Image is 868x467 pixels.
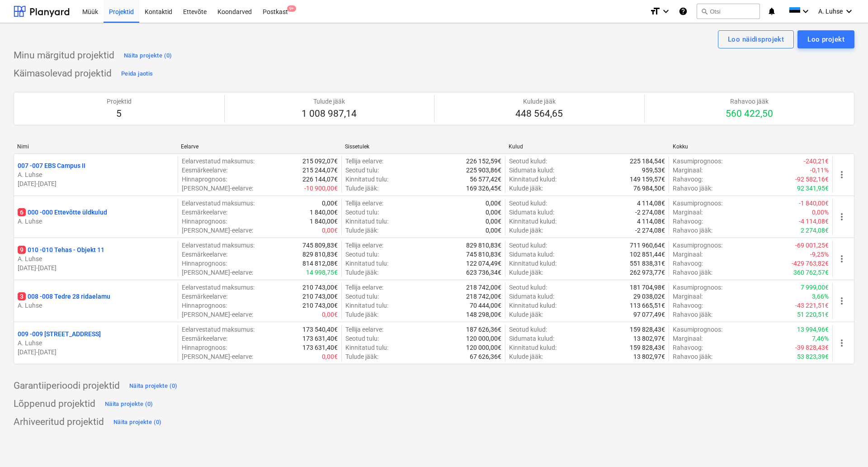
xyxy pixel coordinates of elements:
[182,241,255,250] p: Eelarvestatud maksumus :
[673,310,712,319] p: Rahavoo jääk :
[633,184,665,193] p: 76 984,50€
[18,245,104,254] p: 010 - 010 Tehas - Objekt 11
[701,8,708,15] span: search
[630,157,665,166] p: 225 184,54€
[127,379,180,393] button: Näita projekte (0)
[14,380,120,392] p: Garantiiperioodi projektid
[302,108,357,120] p: 1 008 987,14
[18,246,26,254] span: 9
[509,143,665,150] div: Kulud
[302,301,338,310] p: 210 743,00€
[18,292,110,301] p: 008 - 008 Tedre 28 ridaelamu
[486,217,501,226] p: 0,00€
[182,268,253,277] p: [PERSON_NAME]-eelarve :
[470,352,501,361] p: 67 626,36€
[345,301,388,310] p: Kinnitatud tulu :
[466,157,501,166] p: 226 152,59€
[322,352,338,361] p: 0,00€
[470,301,501,310] p: 70 444,00€
[345,250,379,259] p: Seotud tulu :
[807,33,844,45] div: Loo projekt
[509,166,554,175] p: Sidumata kulud :
[466,184,501,193] p: 169 326,45€
[800,6,811,17] i: keyboard_arrow_down
[630,268,665,277] p: 262 973,77€
[509,259,557,268] p: Kinnitatud kulud :
[673,217,703,226] p: Rahavoog :
[679,6,688,17] i: Abikeskus
[509,343,557,352] p: Kinnitatud kulud :
[111,415,164,429] button: Näita projekte (0)
[466,292,501,301] p: 218 742,00€
[509,325,547,334] p: Seotud kulud :
[673,283,722,292] p: Kasumiprognoos :
[466,283,501,292] p: 218 742,00€
[302,325,338,334] p: 173 540,40€
[630,250,665,259] p: 102 851,44€
[182,226,253,235] p: [PERSON_NAME]-eelarve :
[18,338,174,348] p: A. Luhse
[509,217,557,226] p: Kinnitatud kulud :
[767,6,776,17] i: notifications
[345,208,379,217] p: Seotud tulu :
[322,199,338,208] p: 0,00€
[470,175,501,184] p: 56 577,42€
[345,226,378,235] p: Tulude jääk :
[18,208,107,217] p: 000 - 000 Ettevõtte üldkulud
[466,268,501,277] p: 623 736,34€
[302,166,338,175] p: 215 244,07€
[673,250,703,259] p: Marginaal :
[486,199,501,208] p: 0,00€
[633,352,665,361] p: 13 802,97€
[182,343,227,352] p: Hinnaprognoos :
[795,175,829,184] p: -92 582,16€
[122,48,175,63] button: Näita projekte (0)
[795,301,829,310] p: -43 221,51€
[302,343,338,352] p: 173 631,40€
[18,263,174,272] p: [DATE] - [DATE]
[836,253,847,264] span: more_vert
[797,352,829,361] p: 53 823,39€
[182,217,227,226] p: Hinnaprognoos :
[182,208,227,217] p: Eesmärkeelarve :
[129,381,178,391] div: Näita projekte (0)
[18,208,26,216] span: 6
[182,166,227,175] p: Eesmärkeelarve :
[302,250,338,259] p: 829 810,83€
[345,217,388,226] p: Kinnitatud tulu :
[345,352,378,361] p: Tulude jääk :
[673,292,703,301] p: Marginaal :
[322,226,338,235] p: 0,00€
[799,199,829,208] p: -1 840,00€
[673,184,712,193] p: Rahavoo jääk :
[818,8,843,15] span: A. Luhse
[509,292,554,301] p: Sidumata kulud :
[345,166,379,175] p: Seotud tulu :
[181,143,337,150] div: Eelarve
[302,292,338,301] p: 210 743,00€
[673,166,703,175] p: Marginaal :
[18,254,174,263] p: A. Luhse
[466,343,501,352] p: 120 000,00€
[509,310,543,319] p: Kulude jääk :
[509,208,554,217] p: Sidumata kulud :
[509,157,547,166] p: Seotud kulud :
[310,208,338,217] p: 1 840,00€
[633,292,665,301] p: 29 038,02€
[635,208,665,217] p: -2 274,08€
[509,199,547,208] p: Seotud kulud :
[182,259,227,268] p: Hinnaprognoos :
[509,250,554,259] p: Sidumata kulud :
[836,211,847,222] span: more_vert
[14,398,95,410] p: Lõppenud projektid
[673,175,703,184] p: Rahavoog :
[345,143,501,150] div: Sissetulek
[182,310,253,319] p: [PERSON_NAME]-eelarve :
[18,161,174,188] div: 007 -007 EBS Campus IIA. Luhse[DATE]-[DATE]
[310,217,338,226] p: 1 840,00€
[673,226,712,235] p: Rahavoo jääk :
[718,30,794,48] button: Loo näidisprojekt
[182,283,255,292] p: Eelarvestatud maksumus :
[630,325,665,334] p: 159 828,43€
[345,283,383,292] p: Tellija eelarve :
